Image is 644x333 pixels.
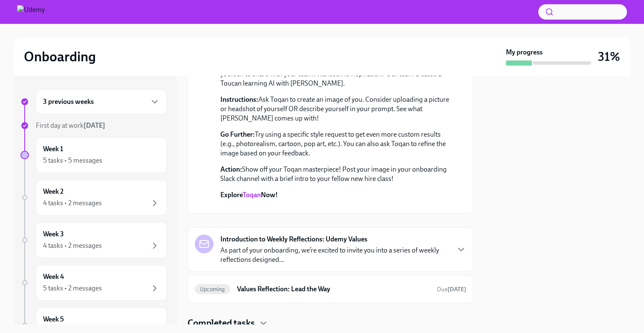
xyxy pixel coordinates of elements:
[20,180,167,215] a: Week 24 tasks • 2 messages
[243,191,261,199] a: Toqan
[220,95,258,103] strong: Instructions:
[43,241,102,250] div: 4 tasks • 2 messages
[195,286,230,293] span: Upcoming
[220,191,278,199] strong: Explore Now!
[84,121,105,129] strong: [DATE]
[220,130,453,158] p: Try using a specific style request to get even more custom results (e.g., photorealism, cartoon, ...
[36,89,167,114] div: 3 previous weeks
[20,137,167,173] a: Week 15 tasks • 5 messages
[43,156,102,165] div: 5 tasks • 5 messages
[220,246,449,264] p: As part of your onboarding, we’re excited to invite you into a series of weekly reflections desig...
[220,130,255,138] strong: Go Further:
[220,235,367,244] strong: Introduction to Weekly Reflections: Udemy Values
[20,121,167,130] a: First day at work[DATE]
[20,265,167,301] a: Week 45 tasks • 2 messages
[220,165,453,184] p: Show off your Toqan masterpiece! Post your image in your onboarding Slack channel with a brief in...
[437,285,466,293] span: August 18th, 2025 10:00
[448,286,466,293] strong: [DATE]
[437,286,466,293] span: Due
[43,284,102,293] div: 5 tasks • 2 messages
[20,222,167,258] a: Week 34 tasks • 2 messages
[220,165,242,173] strong: Action:
[24,48,96,65] h2: Onboarding
[43,272,64,281] h6: Week 4
[188,317,255,330] h4: Completed tasks
[506,48,543,57] strong: My progress
[195,282,466,296] a: UpcomingValues Reflection: Lead the WayDue[DATE]
[598,49,620,64] h3: 31%
[36,121,105,129] span: First day at work
[237,284,430,294] h6: Values Reflection: Lead the Way
[220,95,453,123] p: Ask Toqan to create an image of you. Consider uploading a picture or headshot of yourself OR desc...
[43,230,64,239] h6: Week 3
[43,144,63,154] h6: Week 1
[43,187,64,196] h6: Week 2
[43,315,64,324] h6: Week 5
[17,5,45,19] img: Udemy
[43,198,102,208] div: 4 tasks • 2 messages
[188,317,474,330] div: Completed tasks
[43,97,94,106] h6: 3 previous weeks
